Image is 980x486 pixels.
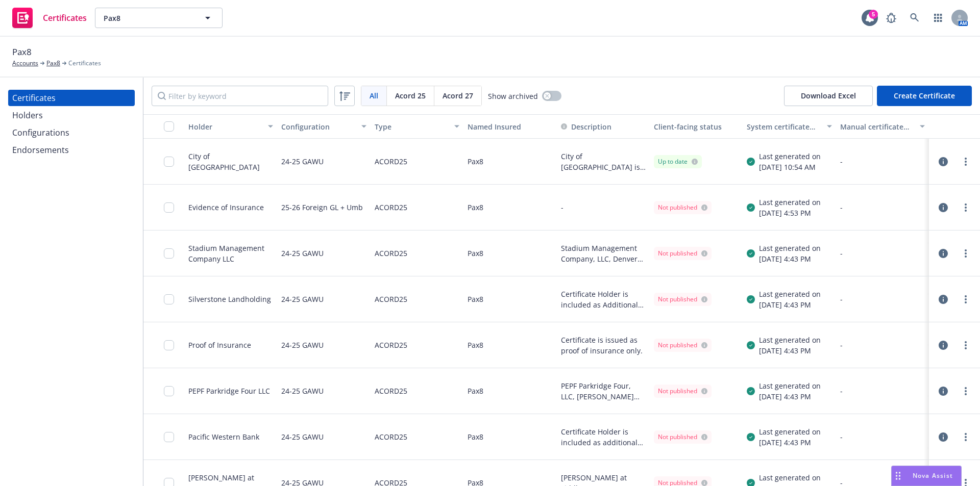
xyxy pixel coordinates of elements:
[960,247,972,260] a: more
[12,107,43,123] div: Holders
[375,420,407,453] div: ACORD25
[561,426,646,448] button: Certificate Holder is included as additional insured where required by written contract with resp...
[561,289,646,310] button: Certificate Holder is included as Additional Insured as respects Umbrella Liability in accordance...
[759,208,821,218] div: [DATE] 4:53 PM
[443,90,473,101] span: Acord 27
[960,431,972,443] a: more
[960,201,972,214] a: more
[281,328,324,362] div: 24-25 GAWU
[654,121,739,132] div: Client-facing status
[892,466,904,485] div: Drag to move
[281,237,324,270] div: 24-25 GAWU
[8,90,135,106] a: Certificates
[784,86,873,106] span: Download Excel
[281,145,324,178] div: 24-25 GAWU
[840,386,925,396] div: -
[561,243,646,264] button: Stadium Management Company, LLC, Denver Broncos Team, LLC, d/b/a Denver Broncos Football Club , a...
[759,391,821,402] div: [DATE] 4:43 PM
[759,472,821,483] div: Last generated on
[881,8,901,28] a: Report a Bug
[904,8,925,28] a: Search
[840,248,925,259] div: -
[164,294,174,304] input: Toggle Row Selected
[12,142,69,158] div: Endorsements
[12,59,38,68] a: Accounts
[877,86,972,106] button: Create Certificate
[463,114,556,139] button: Named Insured
[759,380,821,391] div: Last generated on
[463,368,556,414] div: Pax8
[281,420,324,453] div: 24-25 GAWU
[960,293,972,305] a: more
[188,431,259,442] div: Pacific Western Bank
[188,294,271,304] div: Silverstone Landholding
[375,237,407,270] div: ACORD25
[463,276,556,322] div: Pax8
[164,432,174,442] input: Toggle Row Selected
[759,243,821,253] div: Last generated on
[370,90,378,101] span: All
[184,114,277,139] button: Holder
[463,139,556,185] div: Pax8
[960,156,972,168] a: more
[759,345,821,356] div: [DATE] 4:43 PM
[840,156,925,167] div: -
[46,59,60,68] a: Pax8
[759,289,821,299] div: Last generated on
[869,10,878,19] div: 5
[164,157,174,167] input: Toggle Row Selected
[759,197,821,208] div: Last generated on
[281,121,355,132] div: Configuration
[395,90,426,101] span: Acord 25
[658,341,707,350] div: Not published
[8,4,91,32] a: Certificates
[658,203,707,212] div: Not published
[375,145,407,178] div: ACORD25
[375,191,407,224] div: ACORD25
[188,386,270,396] div: PEPF Parkridge Four LLC
[488,91,538,101] span: Show archived
[561,335,646,356] button: Certificate is issued as proof of insurance only.
[840,121,914,132] div: Manual certificate last generated
[840,294,925,304] div: -
[836,114,929,139] button: Manual certificate last generated
[658,295,707,304] div: Not published
[658,249,707,258] div: Not published
[759,299,821,310] div: [DATE] 4:43 PM
[561,202,563,213] button: -
[277,114,370,139] button: Configuration
[68,59,101,68] span: Certificates
[759,162,821,172] div: [DATE] 10:54 AM
[747,121,820,132] div: System certificate last generated
[8,124,135,141] a: Configurations
[658,157,698,166] div: Up to date
[658,387,707,396] div: Not published
[561,151,646,172] button: City of [GEOGRAPHIC_DATA] is included as an additional insured as required by a written contract ...
[561,380,646,402] button: PEPF Parkridge Four, LLC, [PERSON_NAME] Enterprises Real Estate Group, and Principal Real Estate ...
[759,253,821,264] div: [DATE] 4:43 PM
[759,437,821,448] div: [DATE] 4:43 PM
[281,191,363,224] div: 25-26 Foreign GL + Umb
[164,121,174,132] input: Select all
[960,339,972,351] a: more
[8,107,135,123] a: Holders
[650,114,743,139] button: Client-facing status
[188,340,251,350] div: Proof of Insurance
[759,335,821,345] div: Last generated on
[375,328,407,362] div: ACORD25
[164,386,174,396] input: Toggle Row Selected
[468,121,552,132] div: Named Insured
[463,414,556,460] div: Pax8
[12,45,32,59] span: Pax8
[658,432,707,442] div: Not published
[281,374,324,407] div: 24-25 GAWU
[840,202,925,213] div: -
[188,151,273,172] div: City of [GEOGRAPHIC_DATA]
[188,202,264,213] div: Evidence of Insurance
